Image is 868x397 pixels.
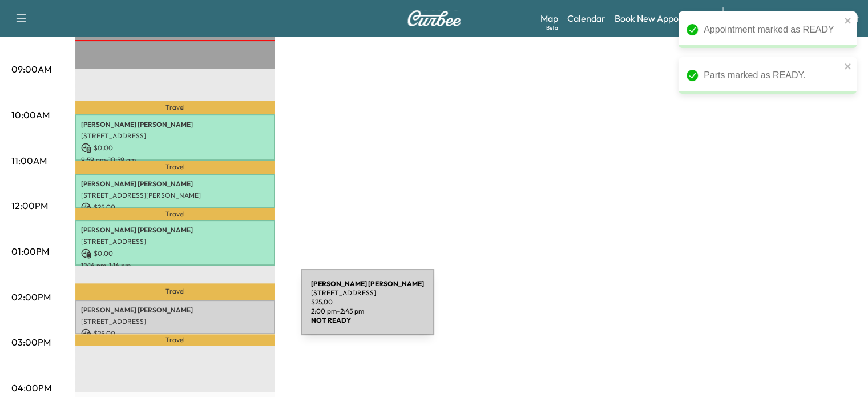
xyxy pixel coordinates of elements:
[81,226,269,235] p: [PERSON_NAME] [PERSON_NAME]
[844,62,852,71] button: close
[75,334,275,346] p: Travel
[81,317,269,326] p: [STREET_ADDRESS]
[75,101,275,114] p: Travel
[11,108,50,122] p: 10:00AM
[11,381,51,395] p: 04:00PM
[81,261,269,270] p: 12:16 pm - 1:16 pm
[546,23,558,32] div: Beta
[81,202,269,212] p: $ 25.00
[704,69,841,82] div: Parts marked as READY.
[615,11,711,25] a: Book New Appointment
[81,306,269,315] p: [PERSON_NAME] [PERSON_NAME]
[81,120,269,129] p: [PERSON_NAME] [PERSON_NAME]
[11,290,51,304] p: 02:00PM
[11,199,48,212] p: 12:00PM
[11,154,47,167] p: 11:00AM
[81,131,269,141] p: [STREET_ADDRESS]
[844,16,852,25] button: close
[11,244,49,258] p: 01:00PM
[81,191,269,200] p: [STREET_ADDRESS][PERSON_NAME]
[81,143,269,153] p: $ 0.00
[540,11,558,25] a: MapBeta
[704,23,841,37] div: Appointment marked as READY
[81,328,269,339] p: $ 25.00
[81,179,269,189] p: [PERSON_NAME] [PERSON_NAME]
[81,155,269,165] p: 9:59 am - 10:59 am
[75,283,275,299] p: Travel
[81,237,269,246] p: [STREET_ADDRESS]
[75,208,275,219] p: Travel
[11,335,51,349] p: 03:00PM
[75,161,275,174] p: Travel
[567,11,605,25] a: Calendar
[407,10,462,26] img: Curbee Logo
[81,248,269,259] p: $ 0.00
[11,62,51,76] p: 09:00AM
